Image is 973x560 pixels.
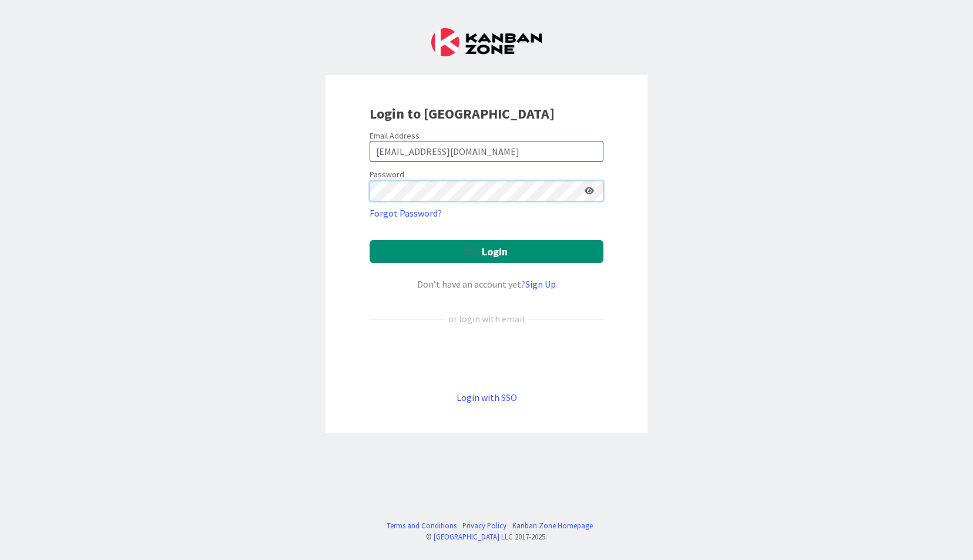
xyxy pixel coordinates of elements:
label: Password [370,168,404,181]
img: Kanban Zone [431,28,542,56]
a: Forgot Password? [370,206,442,220]
a: Terms and Conditions [387,520,457,531]
a: Login with SSO [457,392,517,403]
div: or login with email [445,312,528,326]
a: Kanban Zone Homepage [512,520,593,531]
a: Sign Up [525,278,556,290]
a: [GEOGRAPHIC_DATA] [434,532,499,541]
button: Login [370,240,603,263]
b: Login to [GEOGRAPHIC_DATA] [370,104,555,123]
label: Email Address [370,130,420,141]
a: Privacy Policy [462,520,506,531]
iframe: Sign in with Google Button [364,345,609,371]
div: © LLC 2017- 2025 . [381,531,593,542]
div: Don’t have an account yet? [370,277,603,291]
